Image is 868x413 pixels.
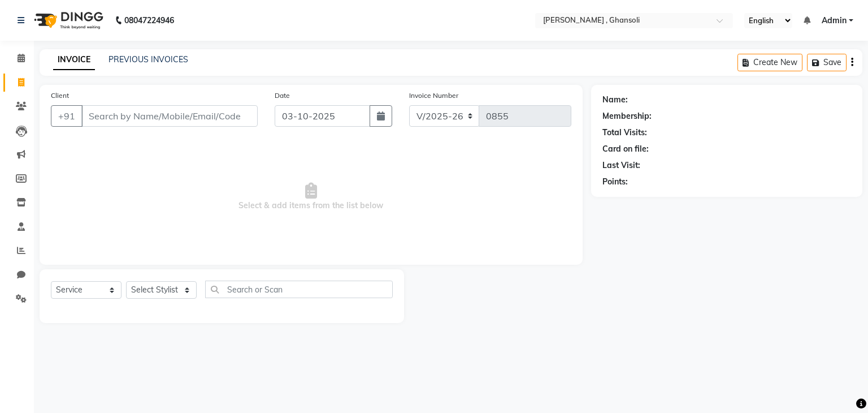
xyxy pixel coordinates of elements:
[602,110,652,122] div: Membership:
[737,54,802,71] button: Create New
[602,94,628,106] div: Name:
[602,143,649,155] div: Card on file:
[51,105,83,127] button: +91
[275,91,290,101] label: Date
[409,91,458,101] label: Invoice Number
[602,127,647,139] div: Total Visits:
[602,176,628,188] div: Points:
[807,54,847,71] button: Save
[205,281,393,298] input: Search or Scan
[108,54,188,64] a: PREVIOUS INVOICES
[124,5,174,36] b: 08047224946
[81,105,258,127] input: Search by Name/Mobile/Email/Code
[51,140,571,253] span: Select & add items from the list below
[53,50,95,70] a: INVOICE
[602,160,640,171] div: Last Visit:
[29,5,106,36] img: logo
[822,15,847,27] span: Admin
[51,91,69,101] label: Client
